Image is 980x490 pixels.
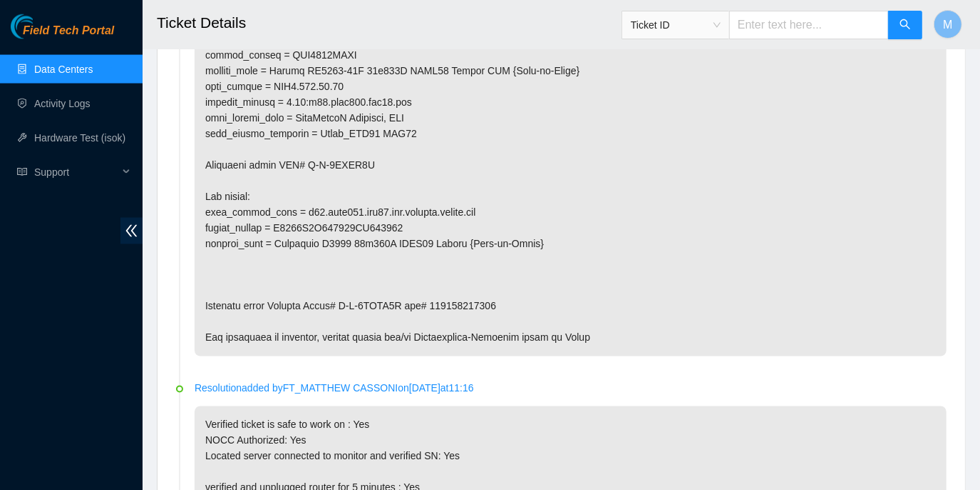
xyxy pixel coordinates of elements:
span: search [899,19,911,32]
a: Activity Logs [34,98,91,109]
input: Enter text here... [729,11,889,39]
span: Ticket ID [631,14,721,36]
span: Field Tech Portal [23,24,114,38]
button: M [934,10,962,39]
span: M [943,16,952,34]
a: Akamai TechnologiesField Tech Portal [11,26,114,44]
img: Akamai Technologies [11,14,72,39]
a: Data Centers [34,64,93,75]
button: search [888,11,922,39]
a: Hardware Test (isok) [34,132,125,144]
span: Support [34,158,118,186]
span: read [17,167,27,177]
span: double-left [120,218,143,244]
p: Resolution added by FT_MATTHEW CASSONI on [DATE] at 11:16 [195,381,947,396]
